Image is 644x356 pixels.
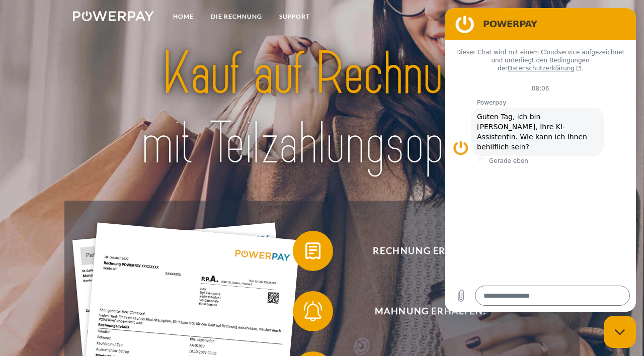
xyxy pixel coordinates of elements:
[300,238,326,263] img: qb_bill.svg
[445,8,636,312] iframe: Messaging-Fenster
[604,316,636,348] iframe: Schaltfläche zum Öffnen des Messaging-Fensters; Konversation läuft
[300,299,326,324] img: qb_bell.svg
[308,231,554,271] span: Rechnung erhalten?
[165,8,202,26] a: Home
[271,8,318,26] a: SUPPORT
[73,11,154,21] img: logo-powerpay-white.svg
[202,8,271,26] a: DIE RECHNUNG
[519,8,550,26] a: agb
[308,291,554,331] span: Mahnung erhalten?
[293,291,554,331] button: Mahnung erhalten?
[98,36,547,182] img: title-powerpay_de.svg
[293,231,554,271] button: Rechnung erhalten?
